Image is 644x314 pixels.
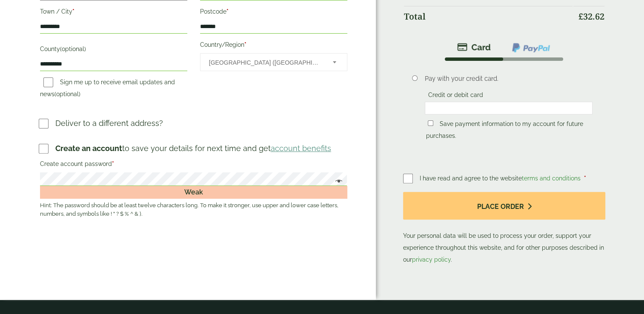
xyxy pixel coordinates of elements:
p: to save your details for next time and get [55,143,331,154]
p: Pay with your credit card. [425,74,592,83]
a: account benefits [271,144,331,153]
th: Total [404,6,573,27]
div: Weak [40,186,347,199]
span: (optional) [60,46,86,52]
label: Country/Region [200,39,347,53]
input: Sign me up to receive email updates and news(optional) [43,77,53,87]
small: Hint: The password should be at least twelve characters long. To make it stronger, use upper and ... [40,201,347,218]
span: (optional) [54,91,80,97]
img: ppcp-gateway.png [511,42,551,53]
abbr: required [72,8,74,15]
label: Postcode [200,6,347,20]
label: Save payment information to my account for future purchases. [426,120,583,142]
span: Country/Region [200,53,347,71]
abbr: required [244,41,246,48]
span: I have read and agree to the website [420,175,582,182]
button: Place order [403,192,606,220]
abbr: required [226,8,229,15]
label: Sign me up to receive email updates and news [40,79,175,100]
a: terms and conditions [522,175,581,182]
label: Credit or debit card [425,91,487,101]
p: Your personal data will be used to process your order, support your experience throughout this we... [403,192,606,265]
label: County [40,43,187,57]
p: Deliver to a different address? [55,117,163,129]
abbr: required [112,160,114,167]
img: stripe.png [457,42,491,52]
span: United Kingdom (UK) [209,54,321,71]
iframe: Secure card payment input frame [427,104,590,112]
abbr: required [584,175,586,182]
label: Town / City [40,6,187,20]
bdi: 32.62 [578,11,604,22]
strong: Create an account [55,144,122,153]
label: Create account password [40,158,347,172]
span: £ [578,11,583,22]
a: privacy policy [412,256,451,263]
